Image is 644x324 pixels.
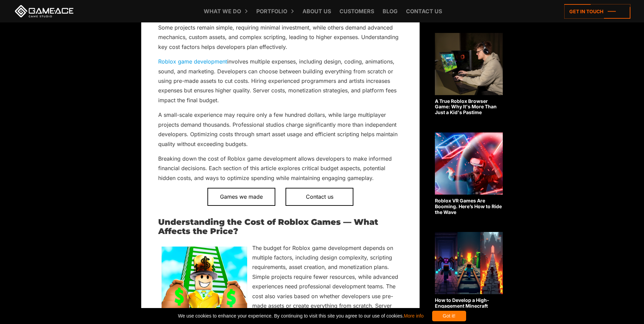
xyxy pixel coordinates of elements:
img: Related [435,33,503,95]
p: Breaking down the cost of Roblox game development allows developers to make informed financial de... [158,154,403,183]
p: A small-scale experience may require only a few hundred dollars, while large multiplayer projects... [158,110,403,149]
a: Roblox game development [158,58,227,65]
span: We use cookies to enhance your experience. By continuing to visit this site you agree to our use ... [178,311,423,321]
p: involves multiple expenses, including design, coding, animations, sound, and marketing. Developer... [158,57,403,105]
a: Get in touch [564,4,630,19]
p: Creating a game on Roblox opens up opportunities for developers to engage players while generatin... [158,3,403,52]
a: More info [404,313,423,319]
a: Roblox VR Games Are Booming. Here’s How to Ride the Wave [435,132,503,215]
img: Related [435,132,503,195]
a: Games we made [207,188,275,205]
a: How to Develop a High-Engagement Minecraft Runner in Roblox [435,232,503,314]
a: A True Roblox Browser Game: Why It's More Than Just a Kid's Pastime [435,33,503,115]
img: Related [435,232,503,294]
h2: Understanding the Cost of Roblox Games — What Affects the Price? [158,218,403,236]
a: Contact us [286,188,353,205]
div: Got it! [432,311,466,321]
